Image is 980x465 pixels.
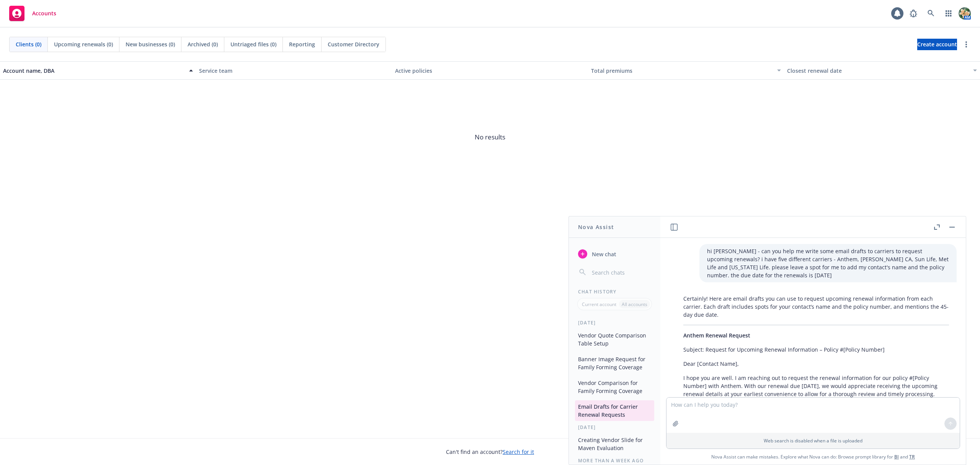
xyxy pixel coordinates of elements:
button: Vendor Comparison for Family Forming Coverage [575,377,654,397]
span: Create account [917,37,957,52]
span: New businesses (0) [126,40,175,48]
p: hi [PERSON_NAME] - can you help me write some email drafts to carriers to request upcoming renewa... [707,247,949,279]
button: New chat [575,247,654,261]
a: Accounts [6,3,59,24]
p: All accounts [622,301,647,308]
span: Upcoming renewals (0) [54,40,113,48]
div: Service team [199,67,389,75]
div: Account name, DBA [3,67,185,75]
span: Archived (0) [188,40,218,48]
button: Creating Vendor Slide for Maven Evaluation [575,434,654,454]
button: Banner Image Request for Family Forming Coverage [575,353,654,373]
div: Chat History [569,288,660,295]
a: more [962,40,971,49]
button: Email Drafts for Carrier Renewal Requests [575,400,654,421]
a: Search [923,6,939,21]
span: Customer Directory [328,40,379,48]
a: Switch app [941,6,956,21]
a: Report a Bug [906,6,921,21]
div: Total premiums [591,67,773,75]
span: Reporting [289,40,315,48]
a: TR [909,454,915,460]
button: Vendor Quote Comparison Table Setup [575,329,654,350]
span: Untriaged files (0) [230,40,276,48]
span: New chat [590,250,616,258]
input: Search chats [590,267,651,278]
p: Certainly! Here are email drafts you can use to request upcoming renewal information from each ca... [683,295,949,319]
div: More than a week ago [569,457,660,464]
span: Anthem Renewal Request [683,332,750,339]
button: Total premiums [588,61,784,80]
a: Search for it [503,448,534,455]
span: Can't find an account? [446,448,534,456]
img: photo [959,7,971,20]
span: Nova Assist can make mistakes. Explore what Nova can do: Browse prompt library for and [711,449,915,465]
p: Subject: Request for Upcoming Renewal Information – Policy #[Policy Number] [683,345,949,354]
a: BI [894,454,899,460]
div: [DATE] [569,319,660,326]
p: I hope you are well. I am reaching out to request the renewal information for our policy #[Policy... [683,374,949,398]
p: Web search is disabled when a file is uploaded [671,437,955,444]
p: Dear [Contact Name], [683,360,949,368]
div: Closest renewal date [787,67,969,75]
button: Closest renewal date [784,61,980,80]
h1: Nova Assist [578,223,614,231]
a: Create account [917,39,957,50]
span: Clients (0) [16,40,41,48]
p: Current account [582,301,616,308]
button: Active policies [392,61,588,80]
div: Active policies [395,67,585,75]
div: [DATE] [569,424,660,431]
span: Accounts [32,10,56,16]
button: Service team [196,61,392,80]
